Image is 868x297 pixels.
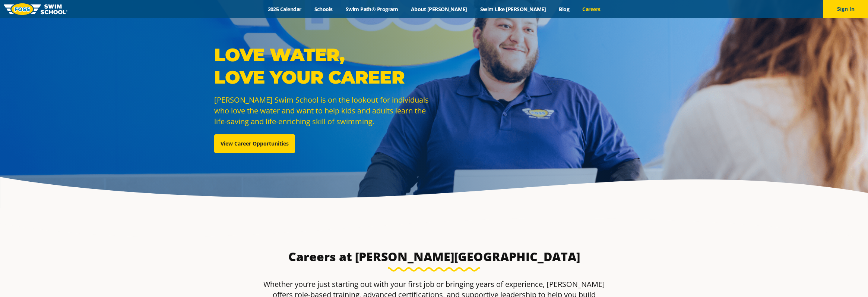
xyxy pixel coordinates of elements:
a: Blog [552,6,576,13]
a: Swim Like [PERSON_NAME] [473,6,552,13]
a: Schools [308,6,339,13]
h3: Careers at [PERSON_NAME][GEOGRAPHIC_DATA] [258,249,610,264]
a: 2025 Calendar [261,6,308,13]
a: Careers [576,6,607,13]
a: Swim Path® Program [339,6,404,13]
a: About [PERSON_NAME] [405,6,474,13]
img: FOSS Swim School Logo [4,3,67,15]
a: View Career Opportunities [214,134,295,153]
p: Love Water, Love Your Career [214,44,430,88]
span: [PERSON_NAME] Swim School is on the lookout for individuals who love the water and want to help k... [214,95,429,126]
